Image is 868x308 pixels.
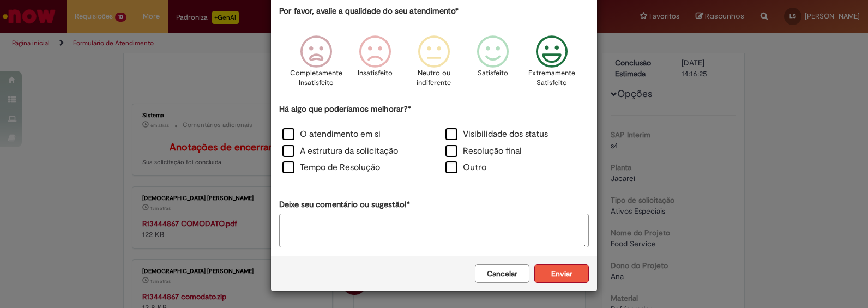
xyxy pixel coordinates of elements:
[445,128,548,141] label: Visibilidade dos status
[445,161,486,174] label: Outro
[478,68,508,78] p: Satisfeito
[347,27,403,102] div: Insatisfeito
[358,68,393,78] p: Insatisfeito
[282,128,381,141] label: O atendimento em si
[282,161,380,174] label: Tempo de Resolução
[282,145,398,158] label: A estrutura da solicitação
[279,104,589,177] div: Há algo que poderíamos melhorar?*
[528,68,575,88] p: Extremamente Satisfeito
[279,5,459,17] label: Por favor, avalie a qualidade do seu atendimento*
[288,27,343,102] div: Completamente Insatisfeito
[524,27,580,102] div: Extremamente Satisfeito
[534,264,589,283] button: Enviar
[406,27,462,102] div: Neutro ou indiferente
[475,264,529,283] button: Cancelar
[445,145,522,158] label: Resolução final
[414,68,454,88] p: Neutro ou indiferente
[290,68,342,88] p: Completamente Insatisfeito
[279,199,410,210] label: Deixe seu comentário ou sugestão!*
[465,27,521,102] div: Satisfeito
